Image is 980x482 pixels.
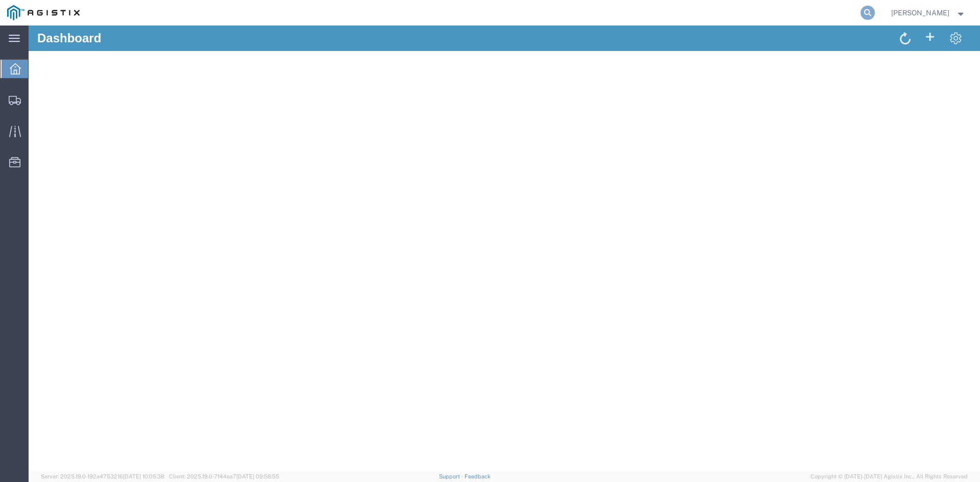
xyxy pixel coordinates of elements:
span: [DATE] 10:05:38 [123,473,164,479]
span: Client: 2025.19.0-7f44ea7 [169,473,279,479]
button: [PERSON_NAME] [891,7,966,19]
a: Feedback [464,473,491,479]
iframe: FS Legacy Container [29,26,980,471]
span: Server: 2025.19.0-192a4753216 [41,473,164,479]
span: Copyright © [DATE]-[DATE] Agistix Inc., All Rights Reserved [811,472,968,481]
span: [DATE] 09:58:55 [236,473,279,479]
a: Support [439,473,464,479]
img: logo [7,5,80,20]
span: Douglas Harris [891,7,949,18]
